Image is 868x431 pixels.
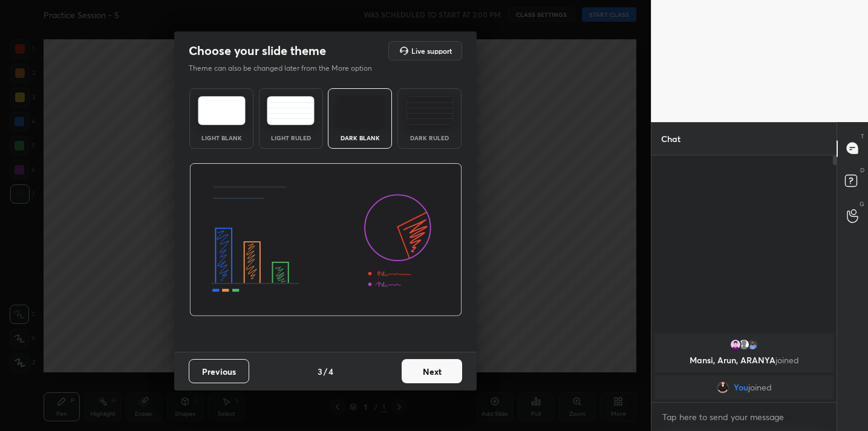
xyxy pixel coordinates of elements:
[402,359,462,383] button: Next
[746,339,759,351] img: 8a7ccf06135c469fa8f7bcdf48b07b1b.png
[729,339,742,351] img: 39074176_5357AE4D-2C3E-40F6-B311-0A6874696E02.png
[189,63,385,74] p: Theme can also be changed later from the More option
[189,163,462,317] img: darkThemeBanner.d06ce4a2.svg
[738,339,750,351] img: default.png
[651,331,837,402] div: grid
[198,96,246,125] img: lightTheme.e5ed3b09.svg
[717,381,729,394] img: 4a770520920d42f4a83b4b5e06273ada.png
[775,354,799,366] span: joined
[861,132,864,141] p: T
[405,135,454,141] div: Dark Ruled
[267,135,315,141] div: Light Ruled
[267,96,315,125] img: lightRuledTheme.5fabf969.svg
[406,96,454,125] img: darkRuledTheme.de295e13.svg
[197,135,246,141] div: Light Blank
[189,43,326,59] h2: Choose your slide theme
[328,365,333,378] h4: 4
[651,123,690,155] p: Chat
[860,199,864,209] p: G
[860,166,864,175] p: D
[662,355,826,365] p: Mansi, Arun, ARANYA
[336,96,384,125] img: darkTheme.f0cc69e5.svg
[411,47,452,54] h5: Live support
[748,383,772,392] span: joined
[324,365,327,378] h4: /
[318,365,322,378] h4: 3
[189,359,249,383] button: Previous
[336,135,384,141] div: Dark Blank
[734,383,748,392] span: You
